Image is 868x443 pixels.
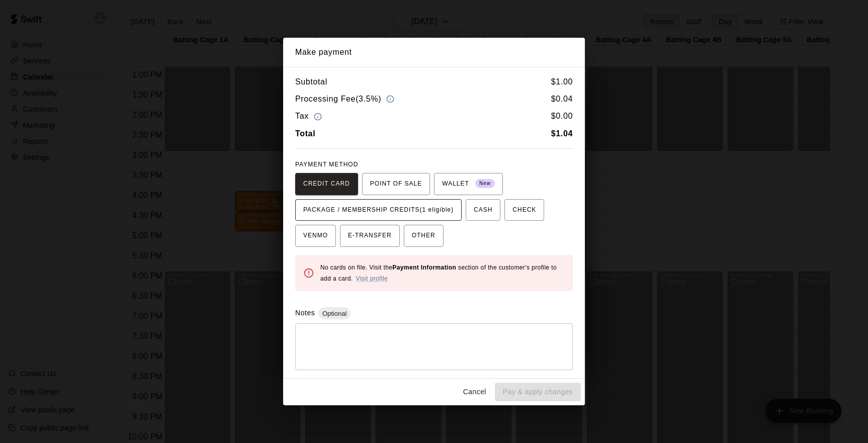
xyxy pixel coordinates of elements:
b: Payment Information [392,264,456,271]
span: No cards on file. Visit the section of the customer's profile to add a card. [320,264,557,282]
h6: $ 1.00 [551,75,573,88]
button: CHECK [504,199,544,221]
span: E-TRANSFER [348,228,392,244]
span: CREDIT CARD [303,176,350,192]
button: CASH [466,199,500,221]
span: OTHER [412,228,436,244]
span: CHECK [512,202,536,218]
b: Total [295,129,315,138]
span: PAYMENT METHOD [295,161,358,168]
button: POINT OF SALE [362,173,430,195]
button: Cancel [459,383,491,401]
b: $ 1.04 [551,129,573,138]
button: OTHER [404,225,444,247]
h6: $ 0.04 [551,93,573,106]
span: POINT OF SALE [370,176,422,192]
button: WALLET New [434,173,503,195]
button: PACKAGE / MEMBERSHIP CREDITS(1 eligible) [295,199,462,221]
h2: Make payment [283,38,585,67]
span: PACKAGE / MEMBERSHIP CREDITS (1 eligible) [303,202,454,218]
a: Visit profile [356,275,388,282]
h6: Tax [295,110,324,123]
span: Optional [318,310,351,317]
h6: Processing Fee ( 3.5% ) [295,93,397,106]
span: WALLET [442,176,495,192]
button: VENMO [295,225,336,247]
button: E-TRANSFER [340,225,400,247]
button: CREDIT CARD [295,173,358,195]
span: New [475,177,495,191]
h6: $ 0.00 [551,110,573,123]
label: Notes [295,309,315,317]
span: CASH [474,202,492,218]
span: VENMO [303,228,328,244]
h6: Subtotal [295,75,327,88]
